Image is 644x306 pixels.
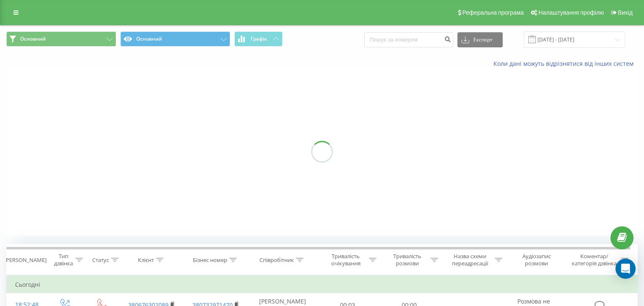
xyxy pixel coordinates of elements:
div: Бізнес номер [193,257,227,264]
div: Назва схеми переадресації [448,253,493,267]
span: Графік [251,36,267,42]
span: Реферальна програма [462,9,524,16]
button: Графік [234,31,283,47]
div: Клієнт [138,257,154,264]
div: Тривалість очікування [325,253,367,267]
span: Основний [20,36,46,42]
div: Аудіозапис розмови [512,253,561,267]
td: Сьогодні [7,276,638,293]
a: Коли дані можуть відрізнятися вiд інших систем [493,60,638,67]
button: Основний [6,31,116,47]
div: Open Intercom Messenger [615,259,636,279]
span: Вихід [618,9,633,16]
div: Коментар/категорія дзвінка [570,253,619,267]
button: Основний [120,31,230,47]
span: Налаштування профілю [538,9,604,16]
div: Співробітник [260,257,294,264]
div: [PERSON_NAME] [4,257,47,264]
div: Тип дзвінка [53,253,73,267]
div: Статус [92,257,109,264]
button: Експорт [457,32,503,47]
div: Тривалість розмови [386,253,428,267]
input: Пошук за номером [364,32,453,47]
